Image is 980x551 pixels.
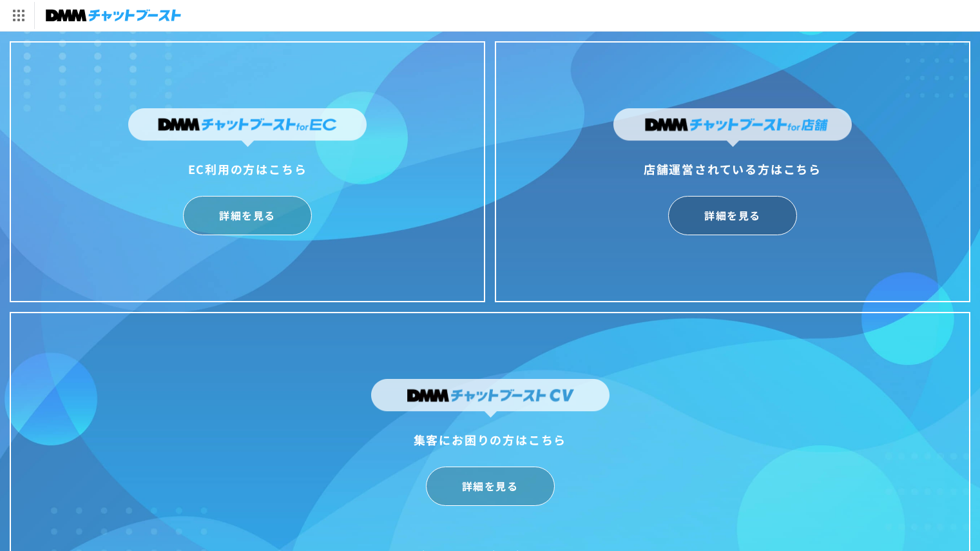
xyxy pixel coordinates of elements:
div: 店舗運営されている方はこちら [613,159,852,179]
img: DMMチャットブーストfor店舗 [613,108,852,147]
img: DMMチャットブーストforEC [128,108,367,147]
img: チャットブースト [46,6,181,24]
a: 詳細を見る [426,467,555,506]
img: DMMチャットブーストCV [371,379,610,418]
a: 詳細を見る [668,196,797,235]
a: 詳細を見る [183,196,312,235]
div: EC利用の方はこちら [128,159,367,179]
div: 集客にお困りの方はこちら [371,429,610,450]
img: サービス [2,2,34,29]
